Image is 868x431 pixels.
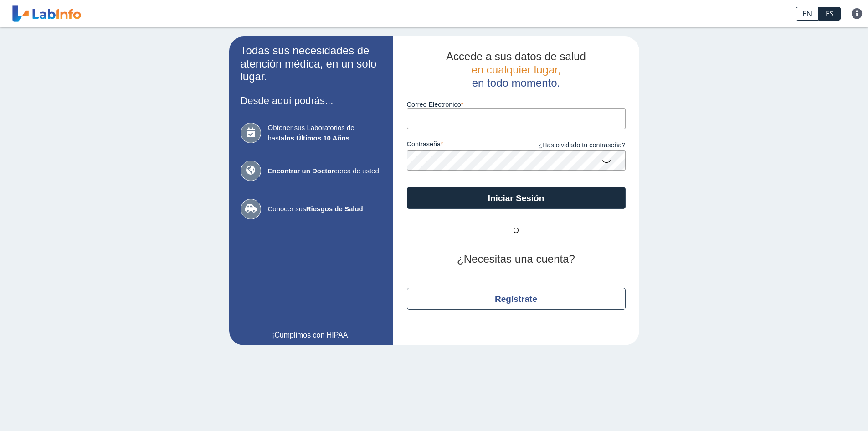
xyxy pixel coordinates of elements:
[284,134,349,142] b: los Últimos 10 Años
[407,288,626,310] button: Regístrate
[268,204,382,214] span: Conocer sus
[472,77,560,89] span: en todo momento.
[268,123,382,143] span: Obtener sus Laboratorios de hasta
[241,44,382,83] h2: Todas sus necesidades de atención médica, en un solo lugar.
[241,95,382,106] h3: Desde aquí podrás...
[489,225,544,236] span: O
[306,205,363,213] b: Riesgos de Salud
[241,330,382,341] a: ¡Cumplimos con HIPAA!
[819,7,841,21] a: ES
[471,63,560,76] span: en cualquier lugar,
[787,395,858,421] iframe: Help widget launcher
[407,187,626,209] button: Iniciar Sesión
[407,253,626,266] h2: ¿Necesitas una cuenta?
[407,101,626,108] label: Correo Electronico
[268,167,334,175] b: Encontrar un Doctor
[446,50,586,62] span: Accede a sus datos de salud
[407,140,516,151] label: contraseña
[796,7,819,21] a: EN
[516,140,626,151] a: ¿Has olvidado tu contraseña?
[268,166,382,177] span: cerca de usted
